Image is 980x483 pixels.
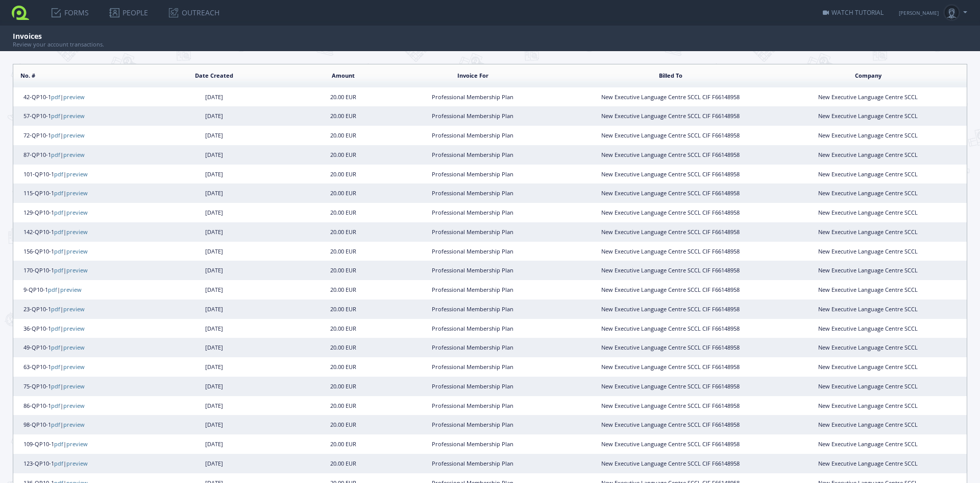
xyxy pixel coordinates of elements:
[313,280,374,300] td: 20.00 EUR
[54,170,63,178] a: pdf
[374,338,572,357] td: Professional Membership Plan
[769,396,967,416] td: New Executive Language Centre SCCL
[13,338,115,357] td: 49-QP10-1 |
[374,454,572,473] td: Professional Membership Plan
[769,165,967,184] td: New Executive Language Centre SCCL
[13,280,115,300] td: 9-QP10-1 |
[572,165,769,184] td: New Executive Language Centre SCCL CIF F66148958
[13,415,115,434] td: 98-QP10-1 |
[115,454,313,473] td: [DATE]
[13,41,104,48] span: Review your account transactions.
[115,145,313,165] td: [DATE]
[313,261,374,280] td: 20.00 EUR
[63,421,85,428] a: preview
[313,396,374,416] td: 20.00 EUR
[66,440,88,448] a: preview
[313,454,374,473] td: 20.00 EUR
[769,183,967,203] td: New Executive Language Centre SCCL
[66,170,88,178] a: preview
[572,87,769,107] td: New Executive Language Centre SCCL CIF F66148958
[313,300,374,319] td: 20.00 EUR
[115,87,313,107] td: [DATE]
[115,183,313,203] td: [DATE]
[374,145,572,165] td: Professional Membership Plan
[572,183,769,203] td: New Executive Language Centre SCCL CIF F66148958
[115,165,313,184] td: [DATE]
[313,338,374,357] td: 20.00 EUR
[51,305,60,313] a: pdf
[13,319,115,338] td: 36-QP10-1 |
[374,415,572,434] td: Professional Membership Plan
[572,454,769,473] td: New Executive Language Centre SCCL CIF F66148958
[115,396,313,416] td: [DATE]
[13,106,115,126] td: 57-QP10-1 |
[115,319,313,338] td: [DATE]
[54,189,63,197] a: pdf
[13,222,115,242] td: 142-QP10-1 |
[13,87,115,107] td: 42-QP10-1 |
[51,151,60,158] a: pdf
[769,145,967,165] td: New Executive Language Centre SCCL
[374,165,572,184] td: Professional Membership Plan
[54,440,63,448] a: pdf
[63,131,85,139] a: preview
[13,126,115,145] td: 72-QP10-1 |
[769,338,967,357] td: New Executive Language Centre SCCL
[374,396,572,416] td: Professional Membership Plan
[572,64,769,87] th: Billed To
[63,402,85,409] a: preview
[313,415,374,434] td: 20.00 EUR
[115,222,313,242] td: [DATE]
[374,183,572,203] td: Professional Membership Plan
[13,454,115,473] td: 123-QP10-1 |
[313,106,374,126] td: 20.00 EUR
[769,203,967,222] td: New Executive Language Centre SCCL
[51,402,60,409] a: pdf
[54,228,63,236] a: pdf
[13,357,115,377] td: 63-QP10-1 |
[374,242,572,261] td: Professional Membership Plan
[13,183,115,203] td: 115-QP10-1 |
[374,434,572,454] td: Professional Membership Plan
[54,459,63,467] a: pdf
[115,434,313,454] td: [DATE]
[374,222,572,242] td: Professional Membership Plan
[572,242,769,261] td: New Executive Language Centre SCCL CIF F66148958
[572,377,769,396] td: New Executive Language Centre SCCL CIF F66148958
[313,64,374,87] th: Amount
[769,357,967,377] td: New Executive Language Centre SCCL
[769,261,967,280] td: New Executive Language Centre SCCL
[572,145,769,165] td: New Executive Language Centre SCCL CIF F66148958
[115,415,313,434] td: [DATE]
[572,222,769,242] td: New Executive Language Centre SCCL CIF F66148958
[313,203,374,222] td: 20.00 EUR
[66,209,88,216] a: preview
[572,338,769,357] td: New Executive Language Centre SCCL CIF F66148958
[313,357,374,377] td: 20.00 EUR
[63,382,85,390] a: preview
[313,377,374,396] td: 20.00 EUR
[13,261,115,280] td: 170-QP10-1 |
[769,87,967,107] td: New Executive Language Centre SCCL
[313,222,374,242] td: 20.00 EUR
[66,247,88,255] a: preview
[374,126,572,145] td: Professional Membership Plan
[13,396,115,416] td: 86-QP10-1 |
[13,300,115,319] td: 23-QP10-1 |
[572,280,769,300] td: New Executive Language Centre SCCL CIF F66148958
[63,151,85,158] a: preview
[769,222,967,242] td: New Executive Language Centre SCCL
[115,106,313,126] td: [DATE]
[13,242,115,261] td: 156-QP10-1 |
[66,266,88,274] a: preview
[313,319,374,338] td: 20.00 EUR
[115,280,313,300] td: [DATE]
[115,300,313,319] td: [DATE]
[374,203,572,222] td: Professional Membership Plan
[13,145,115,165] td: 87-QP10-1 |
[572,357,769,377] td: New Executive Language Centre SCCL CIF F66148958
[769,242,967,261] td: New Executive Language Centre SCCL
[13,434,115,454] td: 109-QP10-1 |
[769,126,967,145] td: New Executive Language Centre SCCL
[13,377,115,396] td: 75-QP10-1 |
